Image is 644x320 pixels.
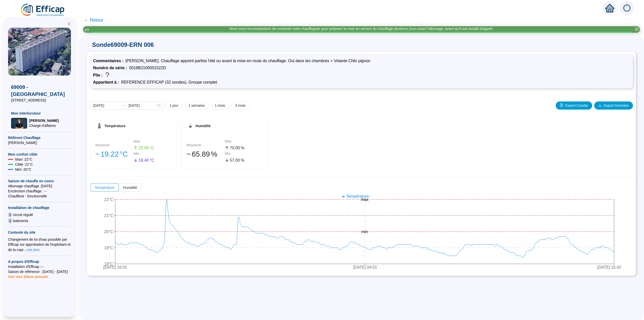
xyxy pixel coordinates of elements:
[67,22,71,26] span: double-left
[598,103,602,107] span: download
[8,184,71,189] span: Allumage chauffage : [DATE]
[15,162,33,167] span: Cible : 21 °C
[134,151,172,156] div: Min
[95,149,100,160] span: 󠁾~
[597,265,621,270] tspan: [DATE] 15:42
[150,157,154,163] span: °C
[565,103,588,108] span: Export Courbe
[353,265,377,270] tspan: [DATE] 04:01
[123,186,137,190] span: Humidité
[120,149,128,160] span: °C
[225,158,229,162] span: arrow-down
[93,59,126,63] span: Commentaires :
[8,140,71,145] span: [PERSON_NAME]
[229,26,494,31] div: Nous vous recommandons de contacter votre chauffagiste pour préparer la mise en service du chauff...
[104,262,113,266] tspan: 18°C
[234,146,240,150] span: .00
[184,101,209,110] button: 1 semaine
[166,101,182,110] button: 1 jour
[594,101,633,110] button: Export Données
[123,103,127,108] span: swap-right
[8,230,71,235] span: Contexte du site
[11,84,68,98] span: 69009 - [GEOGRAPHIC_DATA]
[139,158,143,162] span: 18
[8,179,71,184] span: Saison de chauffe en cours
[129,103,156,108] input: Date de fin
[26,247,39,252] span: voir plus
[361,230,368,234] tspan: min
[8,264,71,269] span: Installation d'Efficap : --
[8,259,71,264] span: A propos d'Efficap
[186,149,191,160] span: 󠁾~
[126,59,370,63] span: [PERSON_NAME]. Chauffage appoint parfois l'été ou avant la mise en route du chauffage. Oui dans l...
[604,103,629,108] span: Export Données
[93,103,120,108] input: Date de début
[11,98,68,103] span: [STREET_ADDRESS]
[8,218,12,223] span: 1
[95,143,134,148] div: Moyenne
[104,214,113,218] tspan: 21°C
[139,146,143,150] span: 22
[109,150,119,158] span: .22
[105,72,110,77] span: question
[29,118,59,123] span: [PERSON_NAME]
[134,139,172,144] div: Max
[186,143,225,148] div: Moyenne
[8,237,71,253] div: Changement de loi d'eau possible par Efficap sur approbation de l'exploitant et de la copr...
[215,103,225,108] span: 1 mois
[93,73,105,77] span: Pile :
[635,27,639,31] span: close-circle
[121,80,217,84] span: REFERENCE EFFICAP (32 sondes), Groupe complet
[84,28,89,32] i: 3 / 3
[143,158,149,162] span: .40
[231,101,250,110] button: 3 mois
[129,66,166,70] span: 0018B2100001522D
[241,145,245,151] span: %
[200,150,210,158] span: .89
[104,246,113,250] tspan: 19°C
[361,197,368,202] tspan: max
[8,135,71,140] span: Référent Chauffage
[235,103,246,108] span: 3 mois
[225,151,263,156] div: Min
[192,150,200,158] span: 65
[241,157,245,163] span: %
[8,212,12,217] span: 1
[620,1,634,15] img: alerts
[13,212,33,217] span: circuit régulé
[93,66,129,70] span: Numéro de série :
[93,80,121,84] span: Appartient à :
[13,218,28,223] span: batiments
[134,146,138,150] span: arrow-up
[8,269,71,274] span: Saison de référence : [DATE] - [DATE]
[84,17,103,24] span: ← Retour
[11,111,68,116] span: Mon interlocuteur
[234,158,240,162] span: .00
[103,265,127,270] tspan: [DATE] 16:01
[11,118,27,129] img: Chargé d'affaires
[225,146,229,150] span: arrow-up
[20,3,66,17] img: efficap energie logo
[8,152,71,157] span: Mon confort cible
[230,146,234,150] span: 70
[8,189,71,194] span: Exctinction chauffage : --
[225,139,263,144] div: Max
[560,103,563,107] span: file-image
[123,103,127,108] span: to
[150,145,154,151] span: °C
[95,186,114,190] span: Température
[15,167,31,172] span: Mini : 20 °C
[26,247,40,253] button: voir plus
[605,4,614,13] span: home
[211,101,229,110] button: 1 mois
[8,194,71,199] span: Chaufferie : fonctionnelle
[170,103,178,108] span: 1 jour
[134,158,138,162] span: arrow-down
[556,101,592,110] button: Export Courbe
[346,194,371,198] span: Température -
[29,123,59,128] span: Chargé d'affaires
[101,150,109,158] span: 19
[15,157,32,162] span: Maxi : 22 °C
[8,272,48,279] span: Voir mes bilans annuels
[104,230,113,234] tspan: 20°C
